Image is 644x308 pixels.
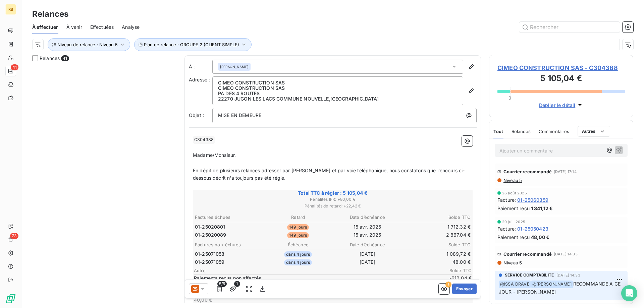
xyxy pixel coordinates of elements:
[194,196,472,202] span: Pénalités IFR : + 80,00 €
[578,126,610,137] button: Autres
[195,214,263,221] th: Factures échues
[284,251,312,257] span: dans 4 jours
[220,64,249,69] span: [PERSON_NAME]
[502,191,527,195] span: 26 août 2025
[194,190,472,196] span: Total TTC à régler : 5 105,04 €
[144,42,239,47] span: Plan de relance : GROUPE 2 (CLIENT SIMPLE)
[5,4,16,15] div: RB
[503,251,552,257] span: Courrier recommandé
[556,273,580,277] span: [DATE] 14:33
[40,55,60,62] span: Relances
[503,169,552,174] span: Courrier recommandé
[499,281,622,295] span: RECOMMANDE A CE JOUR - [PERSON_NAME]
[264,214,333,221] th: Retard
[431,275,472,282] span: -612,04 €
[402,223,471,231] td: 1 712,32 €
[287,232,309,238] span: 149 jours
[333,223,402,231] td: 15 avr. 2025
[333,231,402,239] td: 15 avr. 2025
[11,64,18,70] span: 41
[218,80,458,85] p: CIMEO CONSTRUCTION SAS
[194,275,430,282] span: Paiements reçus non affectés
[531,234,549,241] span: 48,00 €
[32,66,176,308] div: grid
[503,260,522,265] span: Niveau 5
[621,285,637,301] div: Open Intercom Messenger
[554,170,577,174] span: [DATE] 17:14
[531,281,573,288] span: @ [PERSON_NAME]
[497,72,625,86] h3: 5 105,04 €
[402,258,471,266] td: 48,00 €
[402,250,471,258] td: 1 089,72 €
[264,241,333,248] th: Échéance
[32,8,68,20] h3: Relances
[195,232,226,238] span: 01-25020089
[497,234,530,241] span: Paiement reçu
[66,24,82,30] span: À venir
[517,196,548,203] span: 01-25060359
[497,205,530,212] span: Paiement reçu
[32,24,58,30] span: À effectuer
[508,95,511,101] span: 0
[505,272,554,278] span: SERVICE COMPTABILITE
[402,231,471,239] td: 2 867,04 €
[195,258,263,266] td: 01-25071059
[217,281,227,287] span: 5/5
[194,203,472,209] span: Pénalités de retard : + 22,42 €
[519,22,620,33] input: Rechercher
[333,258,402,266] td: [DATE]
[122,24,140,30] span: Analyse
[218,112,261,118] span: MISE EN DEMEURE
[194,268,431,273] span: Autre
[531,205,553,212] span: 1 341,12 €
[234,281,240,287] span: 1
[431,268,472,273] span: Solde TTC
[195,250,263,258] td: 01-25071058
[193,152,236,158] span: Madame/Monsieur,
[194,297,388,303] p: 40,00 €
[61,55,69,61] span: 41
[193,136,215,144] span: C304388
[539,102,576,109] span: Déplier le détail
[48,38,130,51] button: Niveau de relance : Niveau 5
[287,224,309,230] span: 149 jours
[333,214,402,221] th: Date d’échéance
[10,233,18,239] span: 73
[5,293,16,304] img: Logo LeanPay
[497,225,516,232] span: Facture :
[57,42,118,47] span: Niveau de relance : Niveau 5
[189,112,204,118] span: Objet :
[402,241,471,248] th: Solde TTC
[537,101,586,109] button: Déplier le détail
[493,129,503,134] span: Tout
[195,224,225,230] span: 01-25020801
[503,178,522,183] span: Niveau 5
[497,196,516,203] span: Facture :
[502,220,525,224] span: 29 juil. 2025
[333,250,402,258] td: [DATE]
[284,259,312,265] span: dans 4 jours
[402,214,471,221] th: Solde TTC
[499,281,531,288] span: @ ISSA DRAVE
[218,85,458,91] p: CIMEO CONSTRUCTION SAS
[134,38,252,51] button: Plan de relance : GROUPE 2 (CLIENT SIMPLE)
[218,96,458,102] p: 22270 JUGON LES LACS COMMUNE NOUVELLE , [GEOGRAPHIC_DATA]
[193,168,465,181] span: En dépit de plusieurs relances adresser par [PERSON_NAME] et par voie téléphonique, nous constato...
[195,241,263,248] th: Factures non-échues
[218,91,458,96] p: PA DES 4 ROUTES
[497,63,625,72] span: CIMEO CONSTRUCTION SAS - C304388
[452,284,477,294] button: Envoyer
[539,129,570,134] span: Commentaires
[554,252,578,256] span: [DATE] 14:33
[517,225,548,232] span: 01-25050423
[189,63,212,70] label: À :
[189,77,210,82] span: Adresse :
[512,129,531,134] span: Relances
[90,24,114,30] span: Effectuées
[333,241,402,248] th: Date d’échéance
